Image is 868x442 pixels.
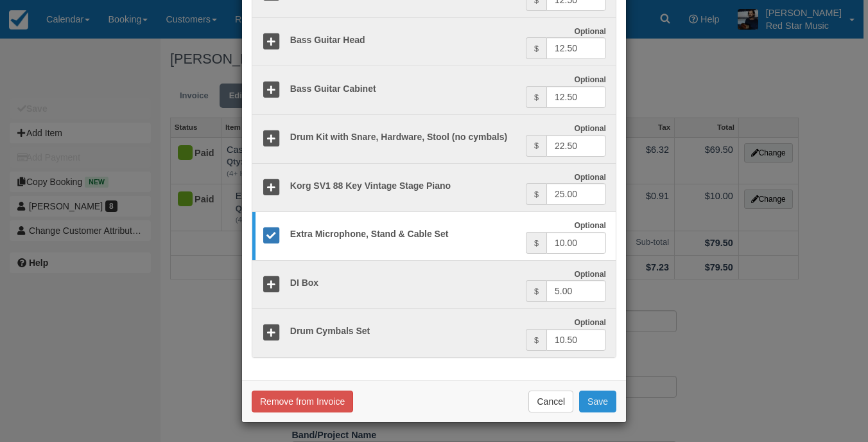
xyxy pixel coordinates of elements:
h5: Extra Microphone, Stand & Cable Set [281,229,526,239]
h5: DI Box [281,278,526,288]
a: DI Box Optional $ [252,260,616,310]
strong: Optional [574,270,606,279]
h5: Drum Cymbals Set [281,326,526,336]
strong: Optional [574,27,606,36]
small: $ [534,93,539,102]
h5: Drum Kit with Snare, Hardware, Stool (no cymbals) [281,132,526,142]
small: $ [534,44,539,53]
strong: Optional [574,124,606,133]
strong: Optional [574,221,606,230]
small: $ [534,336,539,345]
small: $ [534,141,539,150]
h5: Korg SV1 88 Key Vintage Stage Piano [281,181,526,191]
button: Save [579,391,616,412]
a: Korg SV1 88 Key Vintage Stage Piano Optional $ [252,163,616,213]
small: $ [534,190,539,199]
a: Drum Kit with Snare, Hardware, Stool (no cymbals) Optional $ [252,114,616,164]
button: Remove from Invoice [252,391,353,412]
h5: Bass Guitar Cabinet [281,84,526,94]
button: Cancel [528,391,573,412]
a: Bass Guitar Cabinet Optional $ [252,66,616,115]
h5: Bass Guitar Head [281,35,526,45]
a: Bass Guitar Head Optional $ [252,17,616,67]
a: Drum Cymbals Set Optional $ [252,308,616,357]
small: $ [534,287,539,296]
a: Extra Microphone, Stand & Cable Set Optional $ [252,211,616,261]
strong: Optional [574,173,606,182]
strong: Optional [574,318,606,327]
strong: Optional [574,75,606,84]
small: $ [534,239,539,248]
